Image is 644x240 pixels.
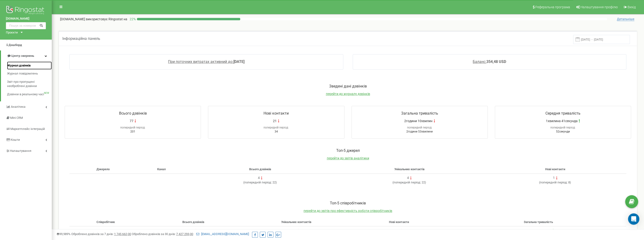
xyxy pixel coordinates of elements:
[86,17,127,21] span: використовує Ringostat на
[119,111,147,116] span: Всього дзвінків
[7,92,44,97] span: Дзвінки в реальному часі
[394,167,424,171] span: Унікальних контактів
[11,138,20,141] span: Кошти
[329,84,367,88] span: Зведені дані дзвінків
[550,126,576,129] span: попередній період:
[273,119,277,123] span: 21
[7,63,31,68] span: Журнал дзвінків
[524,220,553,224] span: Загальна тривалість
[540,181,568,184] span: попередній період:
[404,119,432,123] span: 2години 10хвилин
[545,167,565,171] span: Нові контакти
[393,181,421,184] span: попередній період:
[7,78,52,90] a: Звіт про пропущені необроблені дзвінки
[264,126,289,129] span: попередній період:
[62,36,100,41] span: Інформаційна панель
[8,43,22,47] span: Дашборд
[130,119,133,123] span: 77
[628,5,636,9] span: Вихід
[96,167,110,171] span: Джерело
[10,149,31,153] span: Налаштування
[56,232,71,236] span: 99,989%
[401,111,438,116] span: Загальна тривалість
[523,228,551,233] div: 1година 13хвилин
[130,130,135,133] span: 201
[182,220,204,224] span: Всього дзвінків
[168,59,244,64] a: При поточних витратах активний до:[DATE]
[258,176,260,180] div: 4
[553,176,555,180] div: 1
[176,232,193,236] u: 7 427 293,00
[396,228,400,233] div: 40
[7,71,38,76] span: Журнал повідомлень
[473,59,506,64] a: Баланс:354,48 USD
[556,130,570,133] span: 52секунди
[389,220,409,224] span: Нові контакти
[7,90,52,99] a: Дзвінки в реальному часіNEW
[11,105,25,108] span: Аналiтика
[244,181,272,184] span: попередній період:
[120,126,145,129] span: попередній період:
[6,5,46,17] img: Ringostat logo
[336,148,360,153] span: Toп-5 джерел
[7,62,52,70] a: Журнал дзвінків
[546,119,577,123] span: 1хвилина 41секунда
[473,59,486,64] span: Баланс:
[7,70,52,78] a: Журнал повідомлень
[330,201,366,205] span: Toп-5 співробітників
[10,127,45,131] span: Маркетплейс інтеграцій
[132,232,193,236] span: Оброблено дзвінків за 30 днів :
[406,130,433,133] span: 2години 53хвилини
[11,54,34,58] span: Центр звернень
[96,220,115,224] span: Співробітник
[281,220,311,224] span: Унікальних контактів
[243,181,277,184] span: ( 22 )
[392,181,426,184] span: ( 22 )
[264,111,289,116] span: Нові контакти
[1,50,52,62] a: Центр звернень
[69,226,142,240] td: [PERSON_NAME]
[190,228,194,233] div: 41
[628,213,639,225] div: Open Intercom Messenger
[6,17,46,21] a: [DOMAIN_NAME]
[304,209,392,213] a: перейти до звітів про ефективність роботи співробітників
[249,167,271,171] span: Всього дзвінків
[326,92,370,96] a: перейти до журналу дзвінків
[539,181,571,184] span: ( 8 )
[60,17,127,21] p: [DOMAIN_NAME]
[407,176,409,180] div: 4
[617,17,634,21] span: Детальніше
[535,5,570,9] span: Реферальна програма
[407,126,432,129] span: попередній період:
[7,80,49,88] span: Звіт про пропущені необроблені дзвінки
[545,111,580,116] span: Середня тривалість
[71,232,131,236] span: Оброблено дзвінків за 7 днів :
[275,130,278,133] span: 34
[580,5,618,9] span: Налаштування профілю
[293,228,297,233] div: 37
[127,17,137,21] p: 22 %
[6,22,46,29] input: Пошук за номером
[168,59,233,64] span: При поточних витратах активний до:
[157,167,166,171] span: Канал
[10,116,23,120] span: Mini CRM
[327,156,369,160] a: перейти до звітів аналітики
[6,30,18,35] div: Проєкти
[196,232,249,236] a: [EMAIL_ADDRESS][DOMAIN_NAME]
[114,232,131,236] u: 1 745 662,00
